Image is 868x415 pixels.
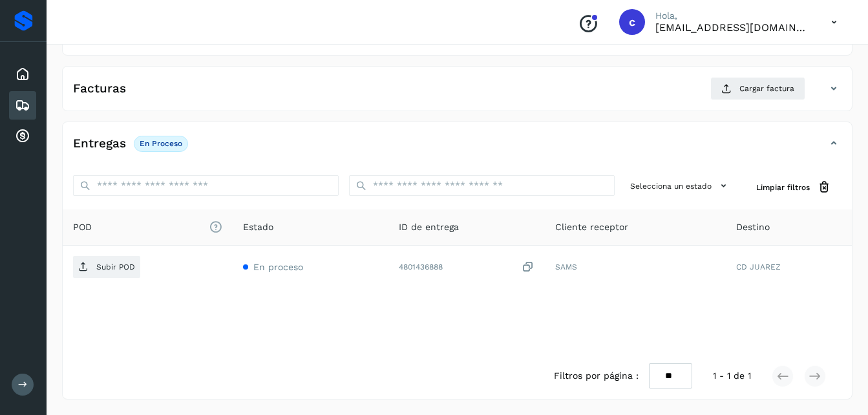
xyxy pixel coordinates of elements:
button: Subir POD [73,256,140,278]
span: Filtros por página : [554,369,639,383]
div: Cuentas por cobrar [9,122,36,151]
button: Cargar factura [710,77,805,100]
h4: Facturas [73,81,126,96]
div: Embarques [9,91,36,120]
h4: Entregas [73,136,126,151]
td: SAMS [545,246,726,288]
span: ID de entrega [399,220,459,234]
p: En proceso [140,139,182,148]
span: 1 - 1 de 1 [713,369,751,383]
div: EntregasEn proceso [63,133,852,165]
span: Cliente receptor [555,220,628,234]
button: Selecciona un estado [625,175,736,197]
div: FacturasCargar factura [63,77,852,111]
span: En proceso [253,262,303,272]
td: CD JUAREZ [726,246,852,288]
p: Hola, [655,10,810,21]
button: Limpiar filtros [746,175,842,199]
p: cuentasxcobrar@readysolutions.com.mx [655,21,810,34]
span: Destino [736,220,770,234]
span: Estado [243,220,273,234]
div: Inicio [9,60,36,89]
span: POD [73,220,222,234]
span: Cargar factura [739,83,794,94]
p: Subir POD [96,262,135,271]
span: Limpiar filtros [756,182,810,193]
div: 4801436888 [399,261,534,274]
